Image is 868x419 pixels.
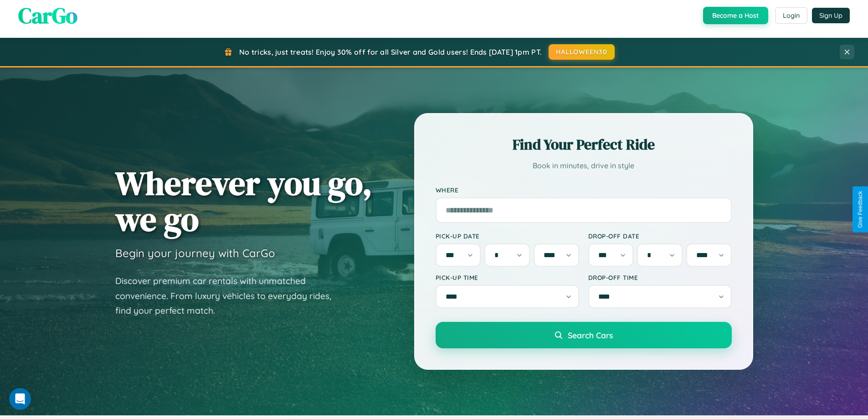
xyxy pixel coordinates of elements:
iframe: Intercom live chat [9,388,31,410]
p: Discover premium car rentals with unmatched convenience. From luxury vehicles to everyday rides, ... [115,274,343,318]
button: Search Cars [436,322,732,348]
div: Give Feedback [857,191,863,228]
span: No tricks, just treats! Enjoy 30% off for all Silver and Gold users! Ends [DATE] 1pm PT. [239,47,542,57]
label: Where [436,186,732,194]
label: Pick-up Date [436,232,579,240]
span: CarGo [18,0,77,31]
label: Pick-up Time [436,274,579,281]
label: Drop-off Date [588,232,732,240]
button: Sign Up [812,8,850,23]
button: HALLOWEEN30 [549,44,615,60]
label: Drop-off Time [588,274,732,281]
h2: Find Your Perfect Ride [436,134,732,155]
button: Login [775,7,807,24]
h3: Begin your journey with CarGo [115,246,275,260]
h1: Wherever you go, we go [115,165,372,237]
p: Book in minutes, drive in style [436,159,732,172]
span: Search Cars [568,330,613,340]
button: Become a Host [703,7,768,24]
